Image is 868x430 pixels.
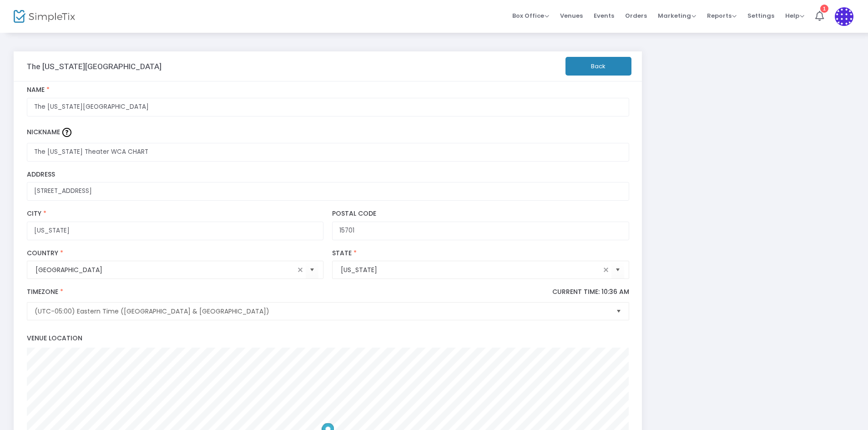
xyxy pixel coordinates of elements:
span: Events [594,4,614,27]
button: Back [565,57,631,76]
label: Address [27,171,629,179]
span: Venue Location [27,334,82,343]
label: Postal Code [332,210,629,218]
input: Select State [341,265,600,275]
p: Current Time: 10:36 AM [552,288,629,296]
input: Select Country [35,265,295,275]
input: Enter Venue Name [27,98,629,116]
img: question-mark [62,128,71,137]
input: City [27,222,323,240]
button: Select [611,261,624,279]
label: Country [27,249,323,258]
input: Postal Code [332,222,629,240]
input: Nickname [27,143,629,162]
button: Select [612,303,625,320]
label: City [27,210,323,218]
span: Settings [747,4,774,27]
span: clear [601,264,611,275]
h3: The [US_STATE][GEOGRAPHIC_DATA] [27,62,161,71]
div: 1 [820,5,828,13]
span: Orders [625,4,647,27]
span: (UTC-05:00) Eastern Time ([GEOGRAPHIC_DATA] & [GEOGRAPHIC_DATA]) [35,307,609,316]
button: Select [306,261,318,279]
label: State [332,249,629,258]
span: Reports [707,11,737,20]
span: Help [785,11,804,20]
label: Name [27,86,629,94]
label: Nickname [27,126,629,139]
label: Timezone [27,288,629,302]
span: Marketing [658,11,696,20]
span: clear [295,264,306,275]
span: Box Office [512,11,549,20]
span: Venues [560,4,583,27]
